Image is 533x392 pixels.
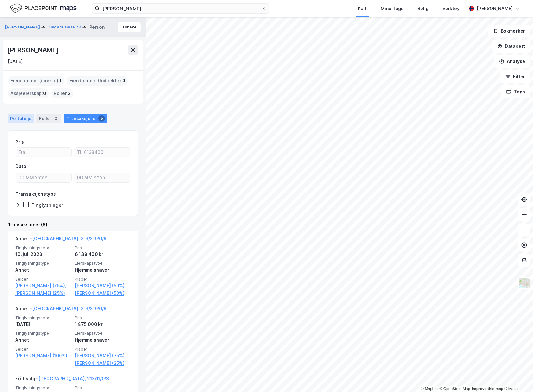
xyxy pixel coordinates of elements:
[38,376,109,381] a: [GEOGRAPHIC_DATA], 213/11/0/3
[15,375,109,385] div: Fritt salg -
[8,114,34,123] div: Portefølje
[15,305,106,315] div: Annet -
[16,190,56,198] div: Transaksjonstype
[501,85,530,98] button: Tags
[75,320,130,328] div: 1 875 000 kr
[501,362,533,392] div: Kontrollprogram for chat
[98,115,105,122] div: 5
[15,276,71,282] span: Selger
[67,76,128,86] div: Eiendommer (Indirekte) :
[75,261,130,266] span: Eierskapstype
[10,3,77,14] img: logo.f888ab2527a4732fd821a326f86c7f29.svg
[501,362,533,392] iframe: Chat Widget
[75,276,130,282] span: Kjøper
[53,115,59,122] div: 2
[8,76,64,86] div: Eiendommer (direkte) :
[60,77,62,85] span: 1
[64,114,107,123] div: Transaksjoner
[16,138,24,146] div: Pris
[32,306,106,311] a: [GEOGRAPHIC_DATA], 213/319/0/9
[16,148,71,157] input: Fra
[15,336,71,344] div: Annet
[48,24,82,30] button: Oscars Gate 73
[75,346,130,352] span: Kjøper
[381,5,403,12] div: Mine Tags
[442,5,460,12] div: Verktøy
[100,4,261,13] input: Søk på adresse, matrikkel, gårdeiere, leietakere eller personer
[31,202,63,208] div: Tinglysninger
[494,55,530,68] button: Analyse
[15,266,71,274] div: Annet
[15,320,71,328] div: [DATE]
[500,70,530,83] button: Filter
[15,261,71,266] span: Tinglysningstype
[492,40,530,53] button: Datasett
[122,77,125,85] span: 0
[472,387,503,391] a: Improve this map
[488,25,530,37] button: Bokmerker
[8,221,138,229] div: Transaksjoner (5)
[8,45,60,55] div: [PERSON_NAME]
[15,385,71,390] span: Tinglysningsdato
[440,387,470,391] a: OpenStreetMap
[75,250,130,258] div: 6 138 400 kr
[68,90,71,97] span: 2
[15,352,71,359] a: [PERSON_NAME] (100%)
[75,245,130,250] span: Pris
[75,266,130,274] div: Hjemmelshaver
[36,114,61,123] div: Roller
[75,331,130,336] span: Eierskapstype
[75,336,130,344] div: Hjemmelshaver
[89,23,105,31] div: Person
[477,5,513,12] div: [PERSON_NAME]
[15,331,71,336] span: Tinglysningstype
[15,315,71,320] span: Tinglysningsdato
[417,5,428,12] div: Bolig
[75,315,130,320] span: Pris
[518,277,530,289] img: Z
[75,289,130,297] a: [PERSON_NAME] (50%)
[15,282,71,289] a: [PERSON_NAME] (75%),
[421,387,438,391] a: Mapbox
[8,58,22,65] div: [DATE]
[75,352,130,359] a: [PERSON_NAME] (75%),
[16,162,26,170] div: Dato
[75,282,130,289] a: [PERSON_NAME] (50%),
[51,88,73,98] div: Roller :
[75,385,130,390] span: Pris
[16,173,71,182] input: DD.MM.YYYY
[118,22,141,32] button: Tilbake
[74,173,130,182] input: DD.MM.YYYY
[5,24,41,30] button: [PERSON_NAME]
[358,5,367,12] div: Kart
[15,346,71,352] span: Selger
[15,235,106,245] div: Annet -
[43,90,46,97] span: 0
[75,359,130,367] a: [PERSON_NAME] (25%)
[74,148,130,157] input: Til 6138400
[15,245,71,250] span: Tinglysningsdato
[8,88,49,98] div: Aksjeeierskap :
[15,250,71,258] div: 10. juli 2023
[32,236,106,241] a: [GEOGRAPHIC_DATA], 213/319/0/9
[15,289,71,297] a: [PERSON_NAME] (25%)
